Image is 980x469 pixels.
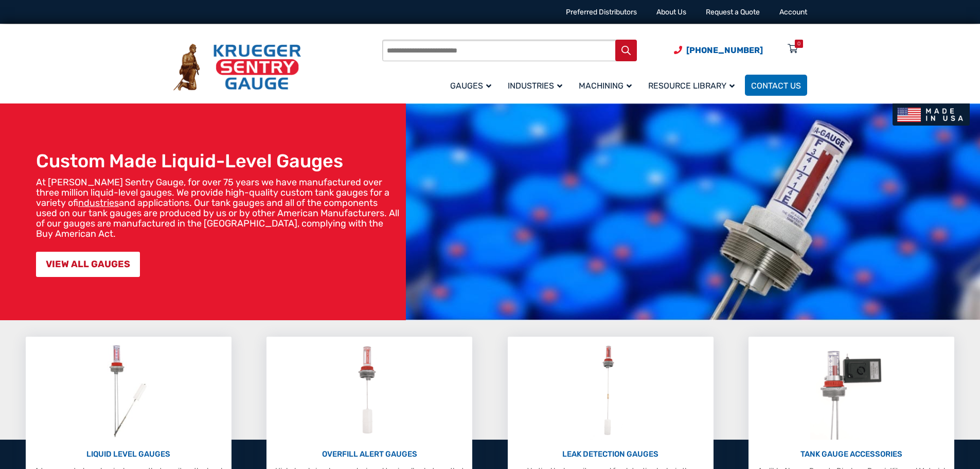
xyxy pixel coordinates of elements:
[893,103,970,126] img: Made In USA
[566,8,637,16] a: Preferred Distributors
[406,103,980,320] img: bg_hero_bannerksentry
[779,8,807,16] a: Account
[173,44,301,91] img: Krueger Sentry Gauge
[810,342,893,440] img: Tank Gauge Accessories
[590,342,631,440] img: Leak Detection Gauges
[579,81,632,91] span: Machining
[508,81,562,91] span: Industries
[656,8,686,16] a: About Us
[450,81,491,91] span: Gauges
[36,177,401,239] p: At [PERSON_NAME] Sentry Gauge, for over 75 years we have manufactured over three million liquid-l...
[36,252,140,277] a: VIEW ALL GAUGES
[745,75,807,96] a: Contact Us
[31,448,226,460] p: LIQUID LEVEL GAUGES
[36,150,401,172] h1: Custom Made Liquid-Level Gauges
[686,45,763,55] span: [PHONE_NUMBER]
[674,44,763,57] a: Phone Number (920) 434-8860
[444,73,502,97] a: Gauges
[573,73,642,97] a: Machining
[78,197,119,209] a: industries
[797,40,800,48] div: 0
[751,81,801,91] span: Contact Us
[272,448,467,460] p: OVERFILL ALERT GAUGES
[706,8,760,16] a: Request a Quote
[502,73,573,97] a: Industries
[754,448,949,460] p: TANK GAUGE ACCESSORIES
[648,81,735,91] span: Resource Library
[642,73,745,97] a: Resource Library
[101,342,155,440] img: Liquid Level Gauges
[347,342,393,440] img: Overfill Alert Gauges
[513,448,708,460] p: LEAK DETECTION GAUGES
